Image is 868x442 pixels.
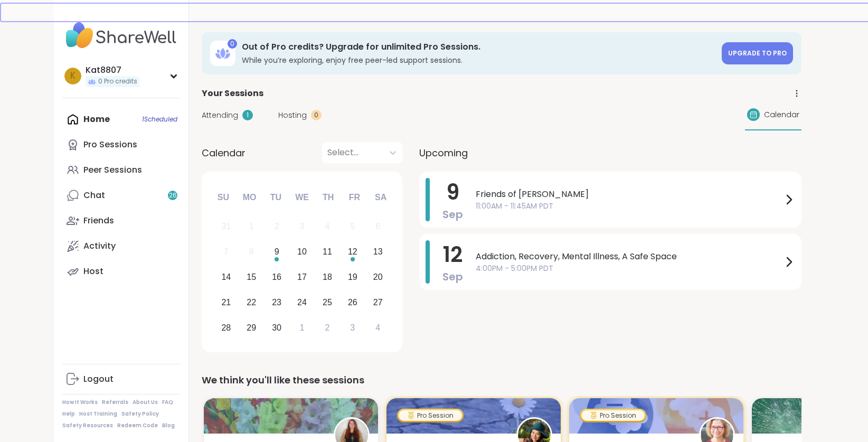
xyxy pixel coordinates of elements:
div: month 2025-09 [213,214,390,340]
div: 22 [247,295,256,309]
span: Calendar [202,146,246,160]
div: Choose Saturday, September 13th, 2025 [366,241,389,264]
div: Choose Tuesday, September 9th, 2025 [266,241,288,264]
div: Choose Thursday, September 18th, 2025 [316,266,339,289]
div: 29 [247,321,256,335]
div: Activity [83,240,116,252]
a: Host [62,259,180,284]
div: 25 [323,295,332,309]
div: 28 [221,321,231,335]
span: Attending [202,110,238,121]
div: 2 [275,219,279,233]
span: K [70,69,76,83]
div: 21 [221,295,231,309]
div: Not available Sunday, August 31st, 2025 [215,215,238,238]
div: 3 [350,321,355,335]
span: 12 [443,240,463,269]
div: 0 [228,39,237,49]
span: 9 [446,177,459,207]
div: Choose Thursday, September 11th, 2025 [316,241,339,264]
a: Peer Sessions [62,157,180,183]
div: Choose Tuesday, September 16th, 2025 [266,266,288,289]
a: FAQ [162,399,173,406]
h3: While you’re exploring, enjoy free peer-led support sessions. [242,55,715,65]
div: 16 [272,270,281,284]
div: 24 [297,295,307,309]
div: Not available Tuesday, September 2nd, 2025 [266,215,288,238]
div: Choose Friday, September 19th, 2025 [341,266,364,289]
div: 10 [297,244,307,259]
div: 27 [373,295,383,309]
div: 20 [373,270,383,284]
div: 1 [242,110,253,120]
div: Fr [343,186,366,209]
a: Host Training [79,410,117,418]
div: 12 [348,244,357,259]
div: Choose Friday, September 26th, 2025 [341,291,364,314]
div: 23 [272,295,281,309]
div: Mo [238,186,261,209]
div: 7 [224,244,229,259]
div: 4 [325,219,329,233]
div: Su [212,186,235,209]
div: Not available Thursday, September 4th, 2025 [316,215,339,238]
div: Pro Session [581,410,645,421]
div: We [290,186,314,209]
div: 26 [348,295,357,309]
div: 9 [275,244,279,259]
a: Friends [62,208,180,233]
div: 1 [300,321,305,335]
div: 4 [375,321,380,335]
div: Choose Monday, September 29th, 2025 [240,316,263,339]
div: Choose Saturday, October 4th, 2025 [366,316,389,339]
a: Activity [62,233,180,259]
div: Choose Wednesday, September 17th, 2025 [291,266,314,289]
div: Choose Thursday, September 25th, 2025 [316,291,339,314]
div: Choose Saturday, September 27th, 2025 [366,291,389,314]
a: Help [62,410,75,418]
div: 6 [375,219,380,233]
div: Chat [83,190,105,201]
img: ShareWell Nav Logo [62,17,180,54]
div: Choose Sunday, September 14th, 2025 [215,266,238,289]
span: Sep [442,207,463,222]
a: Pro Sessions [62,132,180,157]
div: Choose Friday, September 12th, 2025 [341,241,364,264]
span: Sep [442,269,463,284]
span: Your Sessions [202,87,263,100]
div: Choose Tuesday, September 23rd, 2025 [266,291,288,314]
a: Redeem Code [117,422,158,429]
div: 31 [221,219,231,233]
span: 11:00AM - 11:45AM PDT [476,201,782,212]
div: Peer Sessions [83,164,142,176]
div: Kat8807 [86,64,139,76]
div: Choose Saturday, September 20th, 2025 [366,266,389,289]
div: Not available Saturday, September 6th, 2025 [366,215,389,238]
span: Upgrade to Pro [728,49,787,58]
div: 11 [323,244,332,259]
div: 17 [297,270,307,284]
div: Choose Monday, September 22nd, 2025 [240,291,263,314]
div: 2 [325,321,329,335]
h3: Out of Pro credits? Upgrade for unlimited Pro Sessions. [242,41,715,53]
a: Blog [162,422,175,429]
div: 1 [249,219,254,233]
div: 19 [348,270,357,284]
div: 8 [249,244,254,259]
div: Not available Friday, September 5th, 2025 [341,215,364,238]
div: Not available Wednesday, September 3rd, 2025 [291,215,314,238]
span: Friends of [PERSON_NAME] [476,188,782,201]
div: Not available Monday, September 8th, 2025 [240,241,263,264]
span: 26 [169,191,177,200]
span: 4:00PM - 5:00PM PDT [476,263,782,274]
div: 30 [272,321,281,335]
div: 18 [323,270,332,284]
a: How It Works [62,399,98,406]
div: Choose Wednesday, October 1st, 2025 [291,316,314,339]
a: Referrals [102,399,128,406]
span: Calendar [764,109,799,120]
div: Choose Monday, September 15th, 2025 [240,266,263,289]
div: Friends [83,215,114,227]
div: 0 [311,110,322,120]
span: 0 Pro credits [98,77,137,86]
